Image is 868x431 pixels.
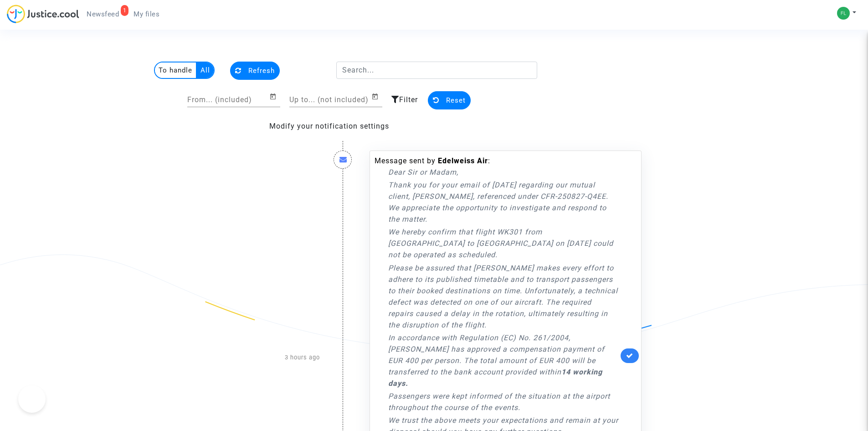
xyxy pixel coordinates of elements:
p: Dear Sir or Madam, [388,166,618,178]
p: Please be assured that [PERSON_NAME] makes every effort to adhere to its published timetable and ... [388,262,618,331]
p: In accordance with Regulation (EC) No. 261/2004, [PERSON_NAME] has approved a compensation paymen... [388,332,618,389]
span: Newsfeed [87,10,119,18]
p: Passengers were kept informed of the situation at the airport throughout the course of the events. [388,390,618,413]
iframe: Help Scout Beacon - Open [18,385,46,413]
span: Filter [399,95,418,104]
a: Modify your notification settings [269,122,389,130]
span: My files [134,10,159,18]
a: 1Newsfeed [79,7,126,21]
button: Refresh [230,62,280,80]
input: Search... [336,62,537,79]
span: Refresh [248,67,275,75]
button: Open calendar [371,91,382,102]
strong: 14 working days. [388,368,602,388]
p: We hereby confirm that flight WK301 from [GEOGRAPHIC_DATA] to [GEOGRAPHIC_DATA] on [DATE] could n... [388,226,618,260]
a: My files [126,7,167,21]
multi-toggle-item: All [197,62,214,78]
div: 1 [121,5,129,16]
p: Thank you for your email of [DATE] regarding our mutual client, [PERSON_NAME], referenced under C... [388,179,618,225]
button: Reset [428,91,471,109]
img: 27626d57a3ba4a5b969f53e3f2c8e71c [837,7,850,20]
multi-toggle-item: To handle [155,62,197,78]
span: Reset [446,96,466,104]
b: Edelweiss Air [438,156,488,165]
img: jc-logo.svg [7,5,79,23]
button: Open calendar [269,91,280,102]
